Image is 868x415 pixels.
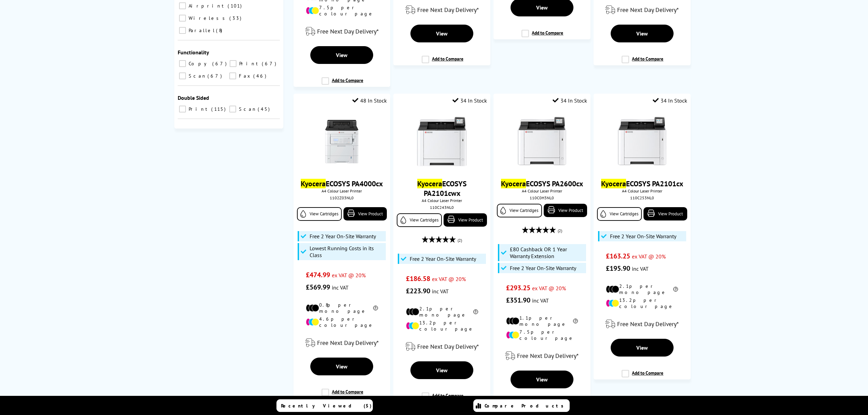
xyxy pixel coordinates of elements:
span: Free Next Day Delivery* [317,27,379,35]
span: View [436,367,448,374]
div: modal_delivery [397,0,487,19]
input: Print 67 [230,60,236,67]
span: A4 Colour Laser Printer [297,188,387,193]
span: Free Next Day Delivery* [417,6,479,14]
span: Compatibility [178,128,209,134]
span: A4 Colour Laser Printer [397,198,487,203]
input: Scan 67 [179,72,186,79]
span: View [636,30,648,37]
span: (2) [558,224,562,237]
div: 110C253NL0 [599,195,685,200]
img: kyocera-pa2101cx-front-main-small.jpg [616,116,668,167]
input: Copy 67 [179,60,186,67]
img: Kyocera-ECOSYS-PA4000cx-Front-Small.jpg [316,116,367,167]
input: Print 115 [179,106,186,112]
span: ex VAT @ 20% [632,253,666,260]
span: Free 2 Year On-Site Warranty [510,265,576,271]
span: Recently Viewed (5) [281,403,372,409]
span: Compare Products [485,403,567,409]
span: View [336,52,348,58]
div: 34 In Stock [553,97,587,104]
span: Functionality [178,49,209,56]
a: View Product [544,204,587,217]
span: View [536,376,548,383]
span: ex VAT @ 20% [432,276,466,282]
span: 67 [212,61,228,67]
span: Print [238,61,261,67]
mark: Kyocera [501,179,526,188]
span: £223.90 [406,286,430,295]
span: ex VAT @ 20% [532,285,566,292]
span: Fax [237,73,253,79]
a: View Product [444,213,487,227]
div: 110C0H3NL0 [499,195,585,200]
span: A4 Colour Laser Printer [597,188,687,193]
input: Fax 46 [229,72,236,79]
li: 7.5p per colour page [306,4,378,17]
a: View [611,339,674,357]
span: inc VAT [632,265,649,272]
a: Recently Viewed (5) [276,399,373,412]
div: 34 In Stock [452,97,487,104]
a: KyoceraECOSYS PA4000cx [301,179,383,188]
div: modal_delivery [497,346,587,365]
span: inc VAT [532,297,549,304]
span: £474.99 [306,270,330,279]
label: Add to Compare [521,30,563,43]
span: £186.58 [406,274,430,283]
span: Free Next Day Delivery* [617,6,679,14]
span: Free Next Day Delivery* [617,320,679,328]
img: kyocera-pa2600cx-front-main-small.jpg [516,116,568,167]
span: Parallel [187,27,215,34]
label: Add to Compare [622,370,663,383]
span: Double Sided [178,94,209,101]
span: ex VAT @ 20% [332,272,366,279]
a: View Product [643,207,687,220]
li: 2.1p per mono page [606,283,678,295]
a: View Cartridges [397,213,442,227]
label: Add to Compare [322,389,363,402]
div: modal_delivery [597,0,687,19]
div: 48 In Stock [352,97,387,104]
span: 115 [211,106,227,112]
a: View Cartridges [497,204,542,217]
span: A4 Colour Laser Printer [497,188,587,193]
input: Airprint 101 [179,2,186,9]
input: Parallel 8 [179,27,186,34]
span: 45 [258,106,271,112]
mark: Kyocera [417,179,442,188]
li: 0.8p per mono page [306,302,378,314]
span: inc VAT [332,284,349,291]
span: 101 [228,3,243,9]
a: View Cartridges [297,207,342,221]
span: Scan [187,73,207,79]
span: 67 [207,73,223,79]
span: 8 [216,27,224,34]
a: View Cartridges [597,207,642,221]
li: 1.1p per mono page [506,315,578,327]
mark: Kyocera [601,179,626,188]
span: View [436,30,448,37]
a: KyoceraECOSYS PA2101cwx [417,179,466,198]
div: 34 In Stock [653,97,687,104]
span: inc VAT [432,288,449,295]
span: £195.90 [606,264,630,273]
label: Add to Compare [422,56,463,69]
label: Add to Compare [622,56,663,69]
a: View [511,371,573,388]
span: £80 Cashback OR 1 Year Warranty Extension [510,246,584,259]
img: kyocera-pa2101cwx-front-main-small.jpg [416,116,467,167]
span: £569.99 [306,283,330,292]
span: Free Next Day Delivery* [417,343,479,350]
li: 4.6p per colour page [306,316,378,328]
a: KyoceraECOSYS PA2101cx [601,179,683,188]
span: Scan [237,106,257,112]
span: £293.25 [506,283,530,292]
a: View [310,358,373,375]
a: View [310,46,373,64]
span: Lowest Running Costs in its Class [310,245,384,258]
input: Wireless 33 [179,15,186,22]
span: £351.90 [506,296,530,305]
span: Free 2 Year On-Site Warranty [610,233,676,240]
mark: Kyocera [301,179,326,188]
